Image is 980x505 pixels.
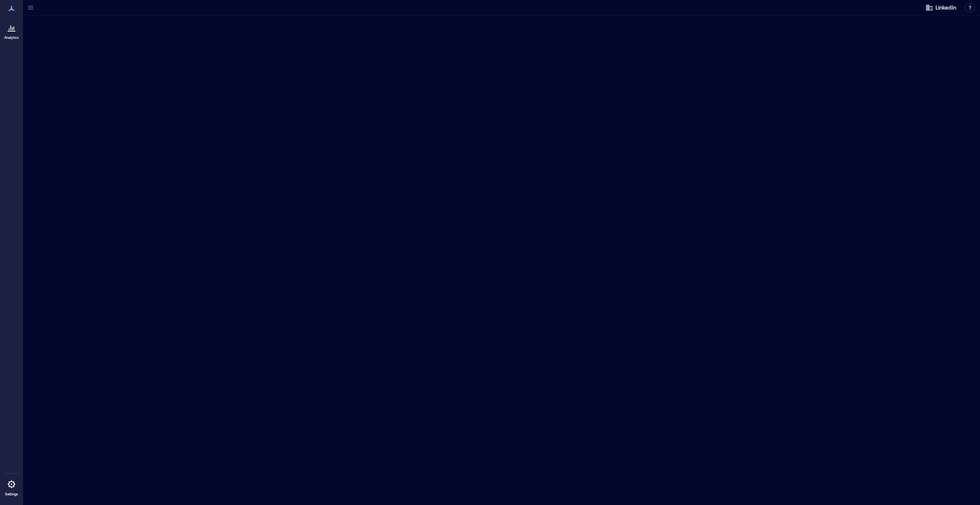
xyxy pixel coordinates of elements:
a: Settings [2,475,21,499]
p: Settings [5,492,18,497]
span: LinkedIn [935,4,956,12]
button: LinkedIn [923,2,958,14]
a: Analytics [2,18,21,42]
p: Analytics [4,35,19,40]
